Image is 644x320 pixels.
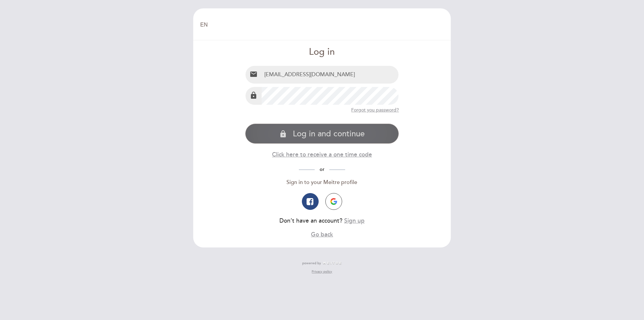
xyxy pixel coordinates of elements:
i: lock [250,91,258,99]
span: Log in and continue [293,129,365,139]
button: Go back [311,230,333,239]
a: powered by [302,261,342,266]
input: Email [262,66,399,84]
i: email [250,70,258,78]
button: Click here to receive a one time code [272,150,372,159]
img: MEITRE [323,262,342,265]
button: Sign up [344,217,365,225]
i: lock [279,130,287,138]
img: icon-google.png [330,198,337,205]
a: Privacy policy [312,269,332,274]
span: Don’t have an account? [279,217,342,224]
div: Log in [245,46,399,59]
span: or [315,167,329,172]
button: Forgot you password? [351,105,399,115]
button: lock Log in and continue [245,124,399,144]
span: powered by [302,261,321,266]
div: Sign in to your Meitre profile [245,179,399,186]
